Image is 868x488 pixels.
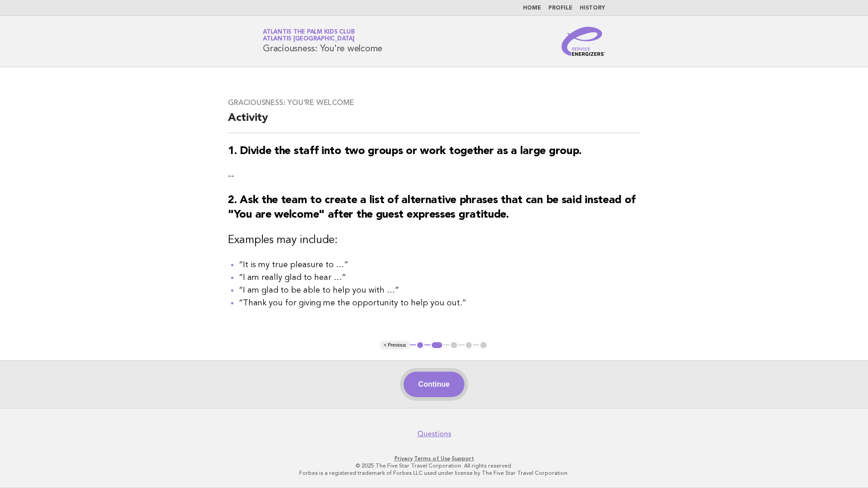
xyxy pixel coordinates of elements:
[562,27,605,56] img: Service Energizers
[228,111,640,133] h2: Activity
[239,284,640,297] li: “I am glad to be able to help you with …”
[523,5,541,11] a: Home
[548,5,572,11] a: Profile
[263,36,355,42] span: Atlantis [GEOGRAPHIC_DATA]
[395,455,413,462] a: Privacy
[263,30,382,53] h1: Graciousness: You're welcome
[239,259,640,271] li: “It is my true pleasure to …”
[228,233,640,248] h3: Examples may include:
[228,169,640,182] p: --
[580,5,605,11] a: History
[228,98,640,107] h3: Graciousness: You're welcome
[404,372,464,397] button: Continue
[228,146,582,157] strong: 1. Divide the staff into two groups or work together as a large group.
[414,455,450,462] a: Terms of Use
[239,271,640,284] li: “I am really glad to hear …”
[417,429,451,438] a: Questions
[430,341,444,350] button: 2
[263,29,355,42] a: Atlantis The Palm Kids ClubAtlantis [GEOGRAPHIC_DATA]
[452,455,474,462] a: Support
[228,195,636,220] strong: 2. Ask the team to create a list of alternative phrases that can be said instead of "You are welc...
[156,469,712,477] p: Forbes is a registered trademark of Forbes LLC used under license by The Five Star Travel Corpora...
[416,341,425,350] button: 1
[380,341,409,350] button: < Previous
[156,455,712,462] p: · ·
[156,462,712,469] p: © 2025 The Five Star Travel Corporation. All rights reserved.
[239,297,640,309] li: “Thank you for giving me the opportunity to help you out.”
